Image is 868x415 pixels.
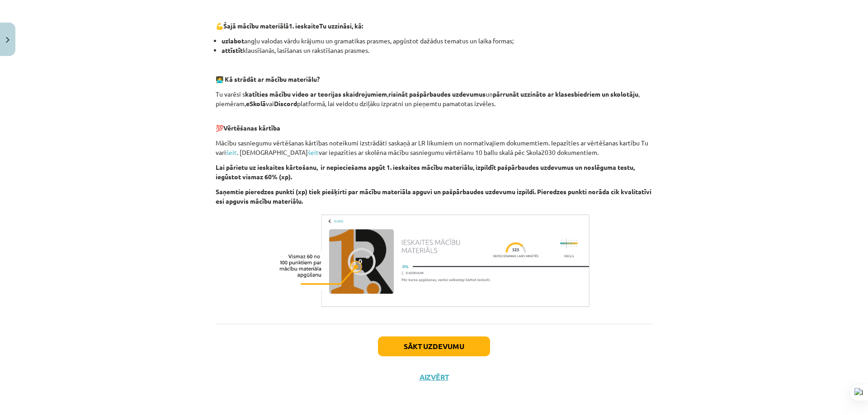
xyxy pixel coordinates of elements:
[246,99,266,107] strong: eSkolā
[222,46,243,54] strong: attīstīt
[308,148,319,156] a: šeit
[319,22,363,30] strong: Tu uzzināsi, kā:
[222,37,244,45] strong: uzlabot
[245,90,387,98] strong: katīties mācību video ar teorijas skaidrojumiem
[274,99,297,107] strong: Discord
[222,46,652,55] li: klausīšanās, lasīšanas un rakstīšanas prasmes.
[216,187,651,205] b: Saņemtie pieredzes punkti (xp) tiek piešķirti par mācību materiāla apguvi un pašpārbaudes uzdevum...
[223,22,289,30] strong: Šajā mācību materiālā
[378,336,490,356] button: Sākt uzdevumu
[388,90,486,98] strong: risināt pašpārbaudes uzdevumus
[216,114,652,133] p: 💯
[216,163,635,181] b: Lai pārietu uz ieskaites kārtošanu, ir nepieciešams apgūt 1. ieskaites mācību materiālu, izpildīt...
[216,89,652,108] p: Tu varēsi s , un , piemēram, vai platformā, lai veidotu dziļāku izpratni un pieņemtu pamatotas iz...
[6,37,9,43] img: icon-close-lesson-0947bae3869378f0d4975bcd49f059093ad1ed9edebbc8119c70593378902aed.svg
[223,124,280,132] b: Vērtēšanas kārtība
[493,90,638,98] strong: pārrunāt uzzināto ar klasesbiedriem un skolotāju
[289,22,319,30] b: 1. ieskaite
[216,138,652,157] p: Mācību sasniegumu vērtēšanas kārtības noteikumi izstrādāti saskaņā ar LR likumiem un normatīvajie...
[216,75,320,83] strong: 🧑‍💻 Kā strādāt ar mācību materiālu?
[222,36,652,46] li: angļu valodas vārdu krājumu un gramatikas prasmes, apgūstot dažādus tematus un laika formas;
[417,373,451,382] button: Aizvērt
[226,148,237,156] a: šeit
[216,21,652,31] p: 💪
